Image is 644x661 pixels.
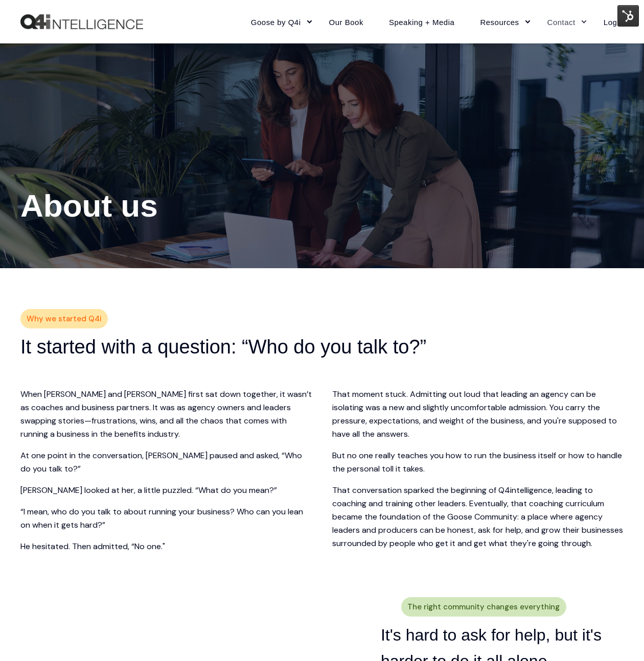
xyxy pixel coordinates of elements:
p: When [PERSON_NAME] and [PERSON_NAME] first sat down together, it wasn’t as coaches and business p... [20,388,312,441]
p: But no one really teaches you how to run the business itself or how to handle the personal toll i... [332,449,624,476]
p: That conversation sparked the beginning of Q4intelligence, leading to coaching and training other... [332,484,624,550]
a: Back to Home [20,14,143,30]
span: The right community changes everything [407,600,560,615]
p: At one point in the conversation, [PERSON_NAME] paused and asked, “Who do you talk to?” [20,449,312,476]
p: “I mean, who do you talk to about running your business? Who can you lean on when it gets hard?” [20,505,312,532]
p: He hesitated. Then admitted, “No one." [20,540,312,553]
p: That moment stuck. Admitting out loud that leading an agency can be isolating was a new and sligh... [332,388,624,441]
img: Q4intelligence, LLC logo [20,14,143,30]
p: [PERSON_NAME] looked at her, a little puzzled. “What do you mean?” [20,484,312,497]
h2: It started with a question: “Who do you talk to?” [20,334,624,360]
img: HubSpot Tools Menu Toggle [617,5,639,27]
span: Why we started Q4i [27,312,101,326]
span: About us [20,188,158,223]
